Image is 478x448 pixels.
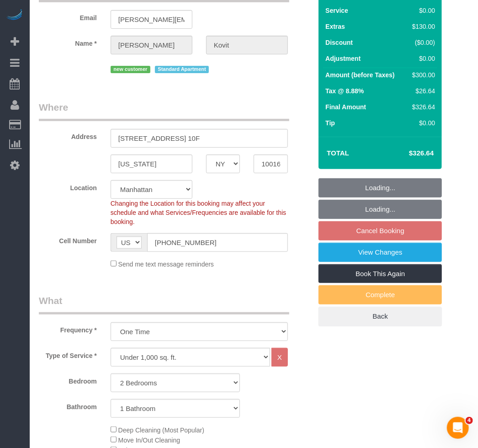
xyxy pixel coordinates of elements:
div: $26.64 [409,86,435,96]
label: Extras [325,22,345,31]
label: Cell Number [32,233,104,245]
span: Move In/Out Cleaning [118,437,180,444]
span: Send me text message reminders [118,261,214,268]
label: Address [32,129,104,141]
div: ($0.00) [409,38,435,47]
input: First Name [111,36,192,54]
label: Location [32,180,104,192]
label: Type of Service * [32,348,104,360]
div: $0.00 [409,6,435,15]
label: Amount (before Taxes) [325,70,394,80]
span: Standard Apartment [155,66,209,73]
div: $0.00 [409,54,435,63]
label: Bathroom [32,399,104,411]
img: Automaid Logo [5,9,24,22]
legend: What [39,294,289,315]
label: Email [32,10,104,22]
a: Back [319,307,442,326]
span: new customer [111,66,150,73]
input: Email [111,10,192,29]
div: $300.00 [409,70,435,80]
span: 4 [466,417,473,424]
label: Final Amount [325,102,366,112]
label: Adjustment [325,54,361,63]
div: $0.00 [409,118,435,128]
label: Tip [325,118,335,128]
strong: Total [327,149,349,157]
label: Service [325,6,348,15]
span: Changing the Location for this booking may affect your schedule and what Services/Frequencies are... [111,200,286,225]
span: Deep Cleaning (Most Popular) [118,427,204,434]
label: Frequency * [32,322,104,335]
input: Last Name [206,36,288,54]
div: $130.00 [409,22,435,31]
label: Discount [325,38,353,47]
legend: Where [39,101,289,121]
iframe: Intercom live chat [447,417,469,439]
label: Tax @ 8.88% [325,86,364,96]
h4: $326.64 [382,149,434,157]
a: Book This Again [319,264,442,283]
div: $326.64 [409,102,435,112]
label: Bedroom [32,373,104,386]
input: City [111,155,192,173]
a: View Changes [319,243,442,262]
input: Zip Code [254,155,288,173]
input: Cell Number [147,233,288,252]
label: Name * [32,36,104,48]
